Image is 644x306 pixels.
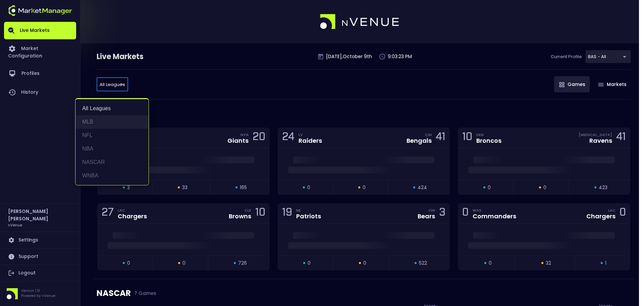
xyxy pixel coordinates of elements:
[75,115,149,129] li: MLB
[75,169,149,182] li: WNBA
[75,142,149,156] li: NBA
[75,156,149,169] li: NASCAR
[75,102,149,115] li: All Leagues
[75,129,149,142] li: NFL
